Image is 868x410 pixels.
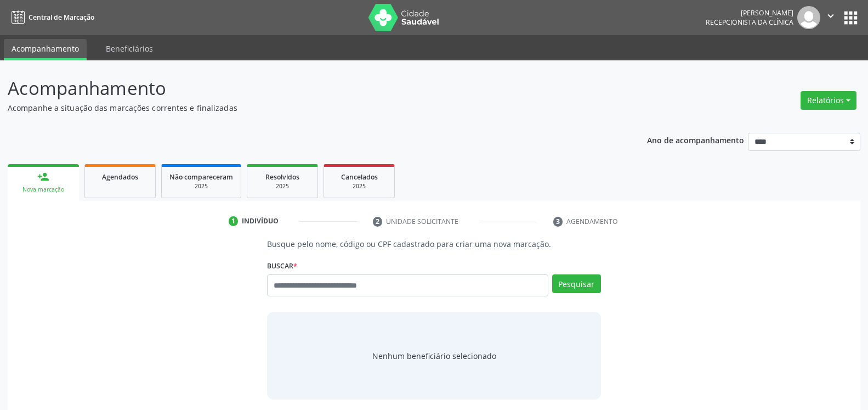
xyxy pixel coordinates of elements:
[37,171,49,183] div: person_add
[169,172,233,182] span: Não compareceram
[255,182,310,190] div: 2025
[797,6,820,29] img: img
[801,91,856,110] button: Relatórios
[98,39,161,58] a: Beneficiários
[8,102,605,114] p: Acompanhe a situação das marcações correntes e finalizadas
[267,238,600,250] p: Busque pelo nome, código ou CPF cadastrado para criar uma nova marcação.
[4,39,87,60] a: Acompanhamento
[229,216,239,226] div: 1
[265,172,299,182] span: Resolvidos
[706,18,793,27] span: Recepcionista da clínica
[341,172,378,182] span: Cancelados
[242,216,279,226] div: Indivíduo
[841,8,860,27] button: apps
[8,75,605,102] p: Acompanhamento
[372,350,496,362] span: Nenhum beneficiário selecionado
[825,10,837,22] i: 
[15,186,71,194] div: Nova marcação
[820,6,841,29] button: 
[647,133,744,147] p: Ano de acompanhamento
[29,13,94,22] span: Central de Marcação
[267,257,297,274] label: Buscar
[169,182,233,190] div: 2025
[332,182,387,190] div: 2025
[706,8,793,18] div: [PERSON_NAME]
[8,8,94,26] a: Central de Marcação
[552,274,601,293] button: Pesquisar
[102,172,138,182] span: Agendados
